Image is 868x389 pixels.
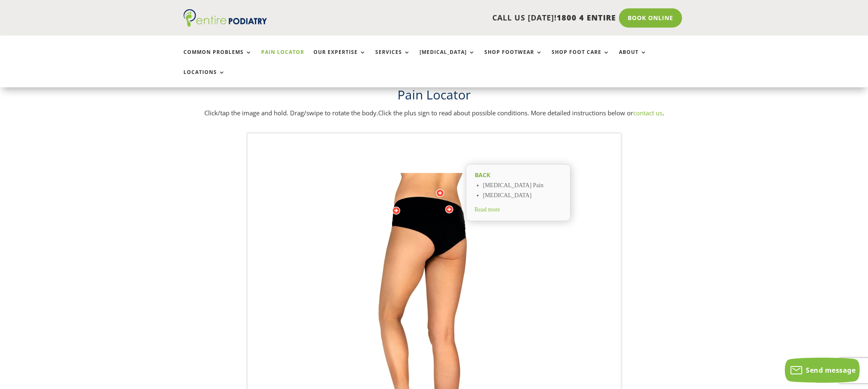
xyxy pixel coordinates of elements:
[619,49,647,67] a: About
[375,49,410,67] a: Services
[475,171,562,179] h2: Back
[557,13,616,23] span: 1800 4 ENTIRE
[484,49,542,67] a: Shop Footwear
[204,109,378,117] span: Click/tap the image and hold. Drag/swipe to rotate the body.
[261,49,304,67] a: Pain Locator
[299,13,616,23] p: CALL US [DATE]!
[475,206,500,213] span: Read more
[552,49,610,67] a: Shop Foot Care
[466,164,570,221] a: Back [MEDICAL_DATA] Pain [MEDICAL_DATA] Read more
[633,109,662,117] a: contact us
[806,366,855,375] span: Send message
[378,109,664,117] span: Click the plus sign to read about possible conditions. More detailed instructions below or .
[420,49,475,67] a: [MEDICAL_DATA]
[183,69,225,87] a: Locations
[183,49,252,67] a: Common Problems
[483,181,562,191] li: [MEDICAL_DATA] Pain
[619,8,682,28] a: Book Online
[183,9,267,27] img: logo (1)
[483,191,562,201] li: [MEDICAL_DATA]
[313,49,366,67] a: Our Expertise
[785,358,860,383] button: Send message
[183,20,267,28] a: Entire Podiatry
[183,86,685,108] h1: Pain Locator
